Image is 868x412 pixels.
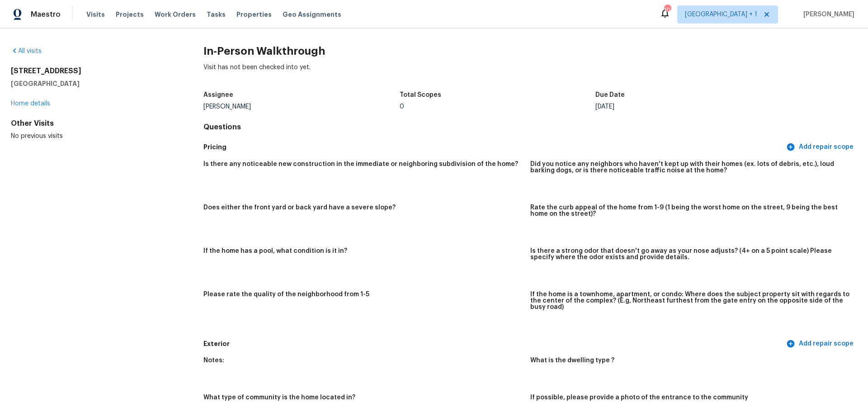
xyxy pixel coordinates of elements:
span: Geo Assignments [283,10,341,19]
span: Add repair scope [788,142,854,153]
h4: Questions [203,123,857,132]
span: Add repair scope [788,338,854,350]
span: [GEOGRAPHIC_DATA] + 1 [685,10,757,19]
h5: Notes: [203,357,224,364]
span: Work Orders [155,10,196,19]
h5: Due Date [595,92,625,98]
h5: If the home is a townhome, apartment, or condo: Where does the subject property sit with regards ... [530,291,850,310]
h5: Assignee [203,92,233,98]
div: [DATE] [595,104,792,110]
h5: If possible, please provide a photo of the entrance to the community [530,394,748,401]
div: 0 [400,104,596,110]
h5: Rate the curb appeal of the home from 1-9 (1 being the worst home on the street, 9 being the best... [530,204,850,217]
h2: [STREET_ADDRESS] [11,66,175,76]
h2: In-Person Walkthrough [203,47,857,56]
h5: What is the dwelling type ? [530,357,614,364]
span: No previous visits [11,133,63,139]
a: All visits [11,48,42,54]
div: 10 [664,5,670,14]
button: Add repair scope [784,139,857,156]
span: Projects [116,10,144,19]
h5: Did you notice any neighbors who haven't kept up with their homes (ex. lots of debris, etc.), lou... [530,161,850,174]
h5: [GEOGRAPHIC_DATA] [11,79,175,88]
span: [PERSON_NAME] [800,10,854,19]
h5: Pricing [203,142,784,152]
span: Visits [86,10,105,19]
h5: Is there a strong odor that doesn't go away as your nose adjusts? (4+ on a 5 point scale) Please ... [530,248,850,260]
span: Properties [236,10,272,19]
button: Add repair scope [784,336,857,352]
h5: What type of community is the home located in? [203,394,355,401]
h5: Exterior [203,339,784,349]
span: Maestro [31,10,61,19]
div: Other Visits [11,119,175,128]
div: Visit has not been checked into yet. [203,63,857,86]
span: Tasks [207,11,226,18]
h5: If the home has a pool, what condition is it in? [203,248,347,254]
h5: Does either the front yard or back yard have a severe slope? [203,204,396,211]
div: [PERSON_NAME] [203,104,400,110]
h5: Is there any noticeable new construction in the immediate or neighboring subdivision of the home? [203,161,518,167]
a: Home details [11,100,50,107]
h5: Total Scopes [400,92,441,98]
h5: Please rate the quality of the neighborhood from 1-5 [203,291,369,298]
